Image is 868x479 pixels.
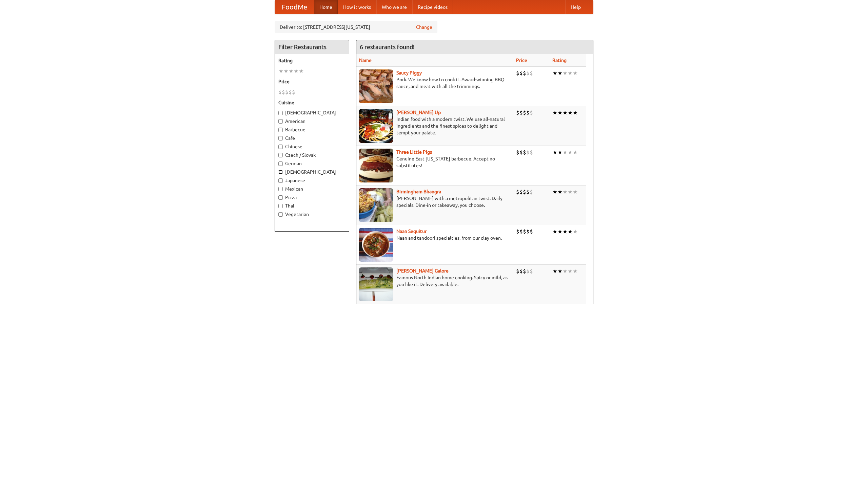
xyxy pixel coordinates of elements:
[278,153,283,157] input: Czech / Slovak
[282,88,285,96] li: $
[519,109,523,116] li: $
[563,109,568,116] li: ★
[523,188,526,196] li: $
[573,149,578,156] li: ★
[360,44,415,50] ng-pluralize: 6 restaurants found!
[278,99,346,106] h5: Cuisine
[396,149,432,155] a: Three Little Pigs
[516,58,527,63] a: Price
[552,58,567,63] a: Rating
[526,267,530,275] li: $
[285,88,289,96] li: $
[530,267,533,275] li: $
[278,128,283,132] input: Barbecue
[530,109,533,116] li: $
[278,109,346,116] label: [DEMOGRAPHIC_DATA]
[359,235,511,241] p: Naan and tandoori specialties, from our clay oven.
[359,109,393,143] img: curryup.jpg
[530,188,533,196] li: $
[396,268,449,274] a: [PERSON_NAME] Galore
[557,228,563,235] li: ★
[376,0,412,14] a: Who we are
[299,67,304,75] li: ★
[552,69,557,77] li: ★
[278,195,283,200] input: Pizza
[278,211,346,218] label: Vegetarian
[526,69,530,77] li: $
[573,69,578,77] li: ★
[523,69,526,77] li: $
[519,149,523,156] li: $
[519,267,523,275] li: $
[359,195,511,209] p: [PERSON_NAME] with a metropolitan twist. Daily specials. Dine-in or takeaway, you choose.
[396,110,441,115] a: [PERSON_NAME] Up
[359,69,393,103] img: saucy.jpg
[396,228,427,234] b: Naan Sequitur
[278,145,283,149] input: Chinese
[523,109,526,116] li: $
[526,188,530,196] li: $
[278,118,346,125] label: American
[573,228,578,235] li: ★
[530,149,533,156] li: $
[359,228,393,262] img: naansequitur.jpg
[278,212,283,217] input: Vegetarian
[568,267,573,275] li: ★
[557,149,563,156] li: ★
[516,69,519,77] li: $
[289,67,294,75] li: ★
[278,186,346,192] label: Mexican
[338,0,376,14] a: How it works
[359,149,393,182] img: littlepigs.jpg
[526,149,530,156] li: $
[278,152,346,158] label: Czech / Slovak
[526,109,530,116] li: $
[278,57,346,64] h5: Rating
[552,149,557,156] li: ★
[563,228,568,235] li: ★
[557,188,563,196] li: ★
[278,202,346,209] label: Thai
[416,24,432,30] a: Change
[530,69,533,77] li: $
[519,69,523,77] li: $
[552,267,557,275] li: ★
[565,0,586,14] a: Help
[516,149,519,156] li: $
[519,188,523,196] li: $
[516,109,519,116] li: $
[396,70,422,75] a: Saucy Piggy
[516,228,519,235] li: $
[359,116,511,136] p: Indian food with a modern twist. We use all-natural ingredients and the finest spices to delight ...
[563,267,568,275] li: ★
[568,228,573,235] li: ★
[275,0,314,14] a: FoodMe
[523,149,526,156] li: $
[289,88,292,96] li: $
[516,267,519,275] li: $
[523,267,526,275] li: $
[516,188,519,196] li: $
[278,187,283,191] input: Mexican
[557,69,563,77] li: ★
[523,228,526,235] li: $
[359,155,511,169] p: Genuine East [US_STATE] barbecue. Accept no substitutes!
[563,149,568,156] li: ★
[573,188,578,196] li: ★
[568,149,573,156] li: ★
[359,76,511,90] p: Pork. We know how to cook it. Award-winning BBQ sauce, and meat with all the trimmings.
[278,119,283,124] input: American
[359,274,511,288] p: Famous North Indian home cooking. Spicy or mild, as you like it. Delivery available.
[283,67,289,75] li: ★
[359,188,393,222] img: bhangra.jpg
[568,109,573,116] li: ★
[552,109,557,116] li: ★
[278,169,346,175] label: [DEMOGRAPHIC_DATA]
[278,88,282,96] li: $
[275,21,437,33] div: Deliver to: [STREET_ADDRESS][US_STATE]
[278,170,283,174] input: [DEMOGRAPHIC_DATA]
[563,69,568,77] li: ★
